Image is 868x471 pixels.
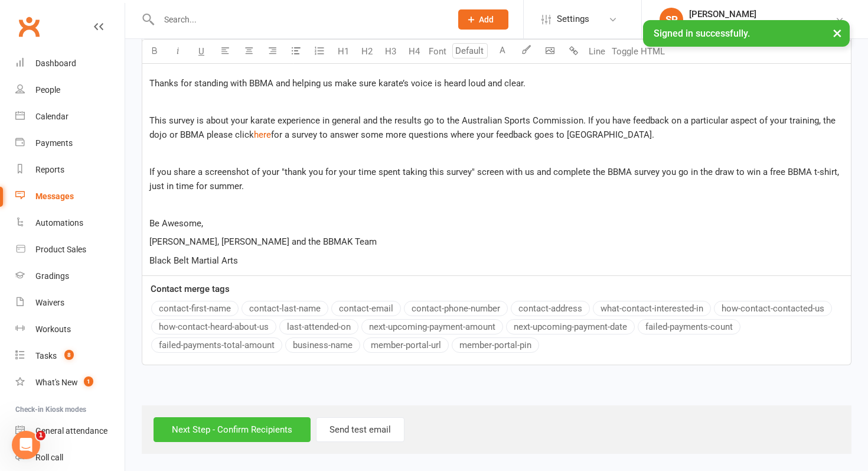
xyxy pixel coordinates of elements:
[404,301,508,316] button: contact-phone-number
[149,255,238,266] span: Black Belt Martial Arts
[35,165,64,174] div: Reports
[506,319,635,334] button: next-upcoming-payment-date
[355,40,378,63] button: H2
[154,417,311,442] input: Next Step - Confirm Recipients
[689,20,835,30] div: Black Belt Martial Arts Kincumber South
[151,282,230,296] label: Contact merge tags
[638,319,740,334] button: failed-payments-count
[35,378,78,387] div: What's New
[36,431,45,440] span: 1
[378,40,402,63] button: H3
[35,298,64,307] div: Waivers
[151,319,276,334] button: how-contact-heard-about-us
[331,301,401,316] button: contact-email
[35,245,86,254] div: Product Sales
[15,103,125,130] a: Calendar
[15,343,125,369] a: Tasks 8
[15,77,125,103] a: People
[84,376,93,386] span: 1
[149,236,377,247] span: [PERSON_NAME], [PERSON_NAME] and the BBMAK Team
[609,40,668,63] button: Toggle HTML
[15,263,125,290] a: Gradings
[511,301,590,316] button: contact-address
[402,40,426,63] button: H4
[15,50,125,77] a: Dashboard
[654,28,750,39] span: Signed in successfully.
[12,431,40,459] iframe: Intercom live chat
[557,6,589,33] span: Settings
[198,46,204,57] span: U
[242,301,328,316] button: contact-last-name
[593,301,711,316] button: what-contact-interested-in
[285,337,360,353] button: business-name
[15,418,125,444] a: General attendance kiosk mode
[458,9,508,30] button: Add
[15,130,125,157] a: Payments
[254,129,271,140] span: here
[15,157,125,183] a: Reports
[149,167,841,191] span: If you share a screenshot of your "thank you for your time spent taking this survey" screen with ...
[149,218,203,229] span: Be Awesome,
[155,11,443,28] input: Search...
[689,9,835,20] div: [PERSON_NAME]
[15,183,125,210] a: Messages
[35,191,74,201] div: Messages
[15,210,125,236] a: Automations
[35,85,60,95] div: People
[35,453,63,462] div: Roll call
[827,20,848,46] button: ×
[35,112,68,121] div: Calendar
[714,301,832,316] button: how-contact-contacted-us
[149,115,838,140] span: This survey is about your karate experience in general and the results go to the Australian Sport...
[361,319,503,334] button: next-upcoming-payment-amount
[64,350,74,360] span: 8
[190,40,213,63] button: U
[660,8,683,31] div: SP
[35,138,73,148] div: Payments
[35,426,107,436] div: General attendance
[14,12,44,41] a: Clubworx
[15,316,125,343] a: Workouts
[35,59,76,68] div: Dashboard
[15,444,125,471] a: Roll call
[363,337,449,353] button: member-portal-url
[15,369,125,396] a: What's New1
[426,40,449,63] button: Font
[491,40,514,63] button: A
[35,324,71,334] div: Workouts
[151,301,239,316] button: contact-first-name
[331,40,355,63] button: H1
[151,337,282,353] button: failed-payments-total-amount
[15,236,125,263] a: Product Sales
[452,337,539,353] button: member-portal-pin
[316,417,404,442] button: Send test email
[35,351,57,360] div: Tasks
[585,40,609,63] button: Line
[479,15,494,24] span: Add
[35,218,83,228] div: Automations
[149,78,526,89] span: Thanks for standing with BBMA and helping us make sure karate’s voice is heard loud and clear.
[35,271,69,281] div: Gradings
[279,319,358,334] button: last-attended-on
[15,290,125,316] a: Waivers
[271,129,654,140] span: for a survey to answer some more questions where your feedback goes to [GEOGRAPHIC_DATA].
